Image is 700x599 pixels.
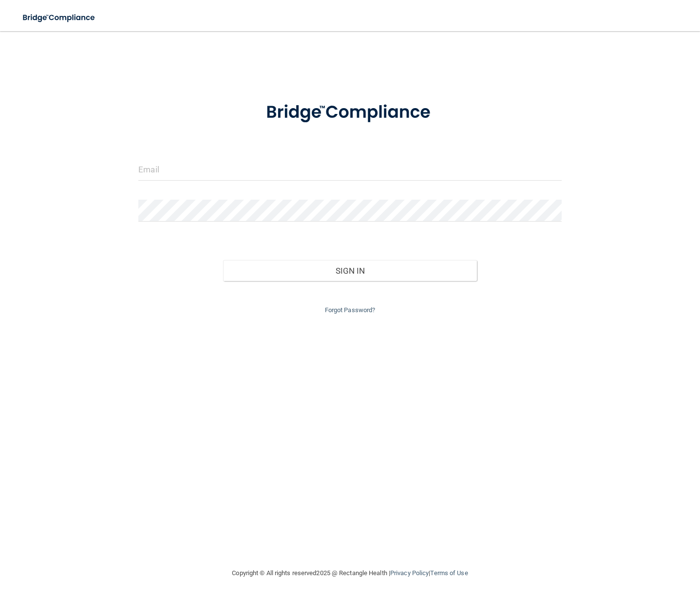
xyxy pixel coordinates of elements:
img: bridge_compliance_login_screen.278c3ca4.svg [15,8,104,28]
input: Email [138,159,562,181]
a: Privacy Policy [390,569,429,577]
img: bridge_compliance_login_screen.278c3ca4.svg [248,90,452,135]
a: Forgot Password? [325,306,376,314]
div: Copyright © All rights reserved 2025 @ Rectangle Health | | [172,558,528,589]
a: Terms of Use [430,569,468,577]
button: Sign In [223,260,477,281]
